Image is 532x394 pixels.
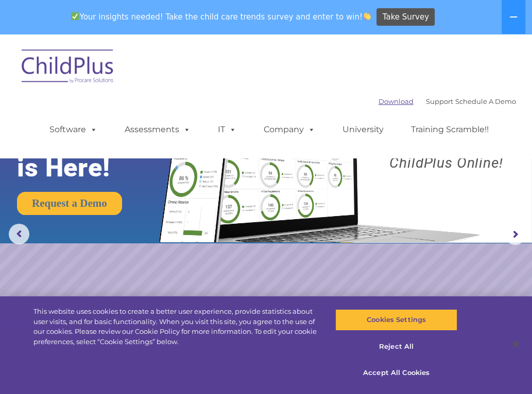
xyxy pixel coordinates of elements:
[332,119,394,140] a: University
[383,8,429,26] span: Take Survey
[17,192,122,215] a: Request a Demo
[401,119,499,140] a: Training Scramble!!
[71,12,79,20] img: ✅
[379,97,516,105] font: |
[67,7,375,27] span: Your insights needed! Take the child care trends survey and enter to win!
[253,119,325,140] a: Company
[114,119,201,140] a: Assessments
[335,336,458,357] button: Reject All
[208,119,247,140] a: IT
[455,97,516,105] a: Schedule A Demo
[335,362,458,384] button: Accept All Cookies
[367,100,525,170] rs-layer: Boost your productivity and streamline your success in ChildPlus Online!
[376,8,435,26] a: Take Survey
[335,309,458,331] button: Cookies Settings
[504,333,527,355] button: Close
[39,119,108,140] a: Software
[379,97,414,105] a: Download
[33,307,319,347] div: This website uses cookies to create a better user experience, provide statistics about user visit...
[363,12,371,20] img: 👏
[426,97,453,105] a: Support
[16,42,119,94] img: ChildPlus by Procare Solutions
